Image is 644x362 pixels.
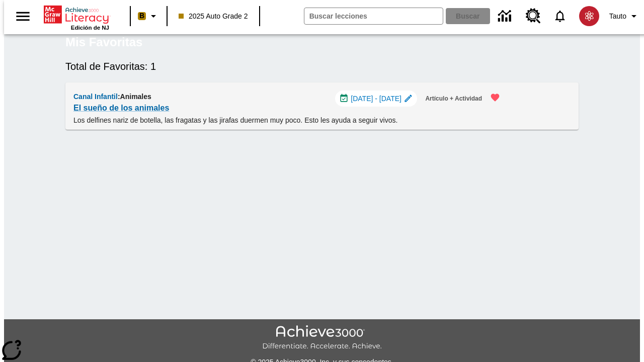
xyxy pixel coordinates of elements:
button: Remover de Favoritas [484,86,506,109]
p: Los delfines nariz de botella, las fragatas y las jirafas duermen muy poco. Esto les ayuda a segu... [73,115,506,126]
span: B [139,10,144,22]
a: Portada [44,5,109,25]
button: Artículo + Actividad [421,90,486,107]
h6: Total de Favoritas: 1 [65,58,579,74]
span: Canal Infantil [73,93,118,101]
span: Artículo + Actividad [425,94,482,104]
button: Abrir el menú lateral [8,2,38,31]
button: Escoja un nuevo avatar [573,3,605,29]
img: avatar image [579,6,599,26]
div: 25 sept - 25 sept Elegir fechas [335,90,418,107]
a: El sueño de los animales [73,101,169,115]
span: Edición de NJ [71,25,109,31]
a: Centro de información [492,3,520,30]
span: : Animales [118,93,151,101]
span: [DATE] - [DATE] [351,94,401,104]
a: Notificaciones [547,3,573,29]
button: Perfil/Configuración [605,7,644,25]
button: Boost El color de la clase es anaranjado claro. Cambiar el color de la clase. [134,7,164,25]
span: Tauto [609,11,626,22]
h5: Mis Favoritas [65,34,142,50]
span: 2025 Auto Grade 2 [179,11,248,22]
img: Achieve3000 Differentiate Accelerate Achieve [262,325,382,351]
input: Buscar campo [304,8,443,24]
div: Portada [44,4,109,31]
a: Centro de recursos, Se abrirá en una pestaña nueva. [520,3,547,30]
